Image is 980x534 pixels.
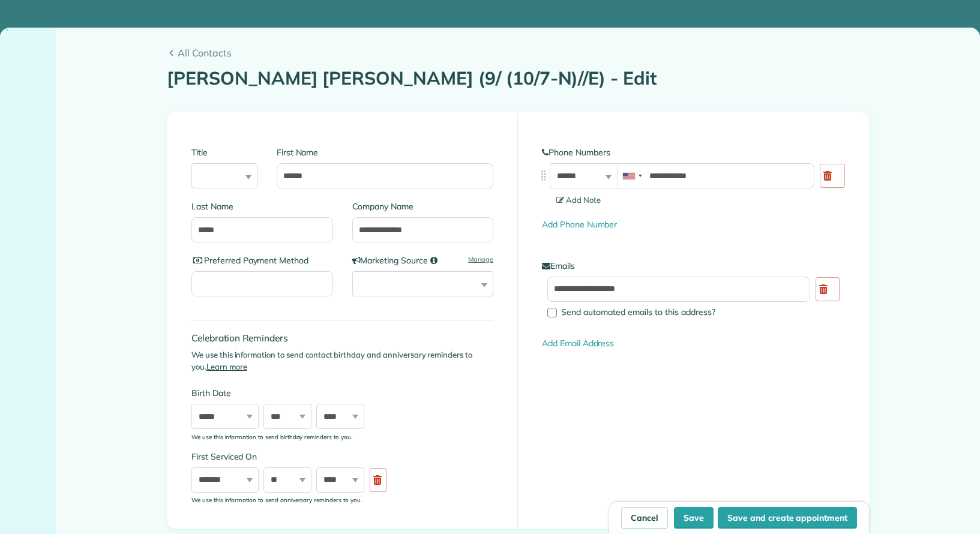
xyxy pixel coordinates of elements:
[277,146,493,158] label: First Name
[191,254,333,266] label: Preferred Payment Method
[718,507,857,529] button: Save and create appointment
[191,333,493,343] h4: Celebration Reminders
[468,254,493,265] a: Manage
[206,362,247,371] a: Learn more
[352,200,494,212] label: Company Name
[674,507,714,529] button: Save
[191,200,333,212] label: Last Name
[167,46,869,60] a: All Contacts
[542,219,617,230] a: Add Phone Number
[561,307,715,317] span: Send automated emails to this address?
[542,146,844,158] label: Phone Numbers
[621,507,668,529] a: Cancel
[191,496,362,503] sub: We use this information to send anniversary reminders to you.
[191,349,493,373] p: We use this information to send contact birthday and anniversary reminders to you.
[191,146,257,158] label: Title
[352,254,494,266] label: Marketing Source
[191,433,352,440] sub: We use this information to send birthday reminders to you.
[191,451,392,463] label: First Serviced On
[178,46,869,60] span: All Contacts
[542,338,614,349] a: Add Email Address
[556,195,601,205] span: Add Note
[191,387,392,399] label: Birth Date
[618,164,646,188] div: United States: +1
[542,260,844,272] label: Emails
[537,169,550,182] img: drag_indicator-119b368615184ecde3eda3c64c821f6cf29d3e2b97b89ee44bc31753036683e5.png
[167,68,869,88] h1: [PERSON_NAME] [PERSON_NAME] (9/ (10/7-N)//E) - Edit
